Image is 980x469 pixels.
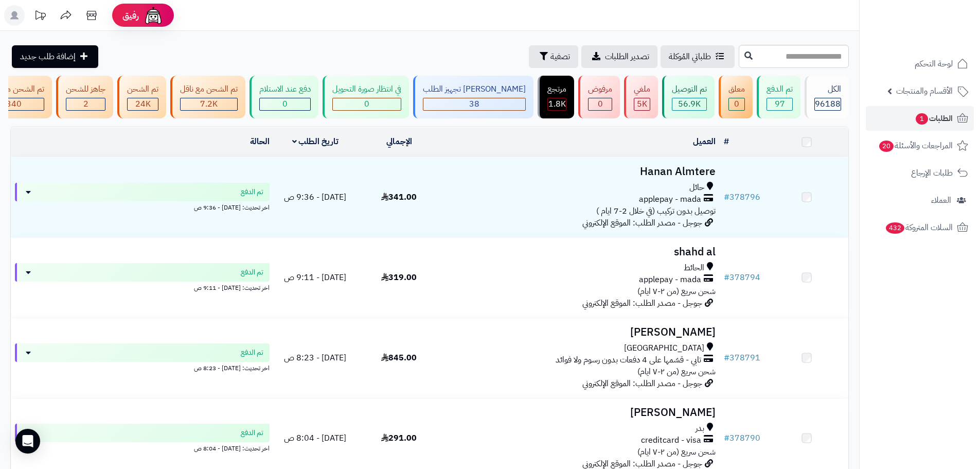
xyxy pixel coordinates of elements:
[381,352,417,364] span: 845.00
[582,297,702,309] span: جوجل - مصدر الطلب: الموقع الإلكتروني
[582,217,702,229] span: جوجل - مصدر الطلب: الموقع الإلكتروني
[598,98,603,110] span: 0
[724,191,729,203] span: #
[143,5,164,26] img: ai-face.png
[550,50,570,63] span: تصفية
[734,98,739,110] span: 0
[879,141,894,152] span: 20
[916,113,928,125] span: 1
[878,138,953,153] span: المراجعات والأسئلة
[684,262,704,274] span: الحائط
[556,354,701,366] span: تابي - قسّمها على 4 دفعات بدون رسوم ولا فوائد
[83,98,88,110] span: 2
[641,435,701,446] span: creditcard - visa
[241,348,263,358] span: تم الدفع
[66,98,105,110] div: 2
[661,45,735,68] a: طلباتي المُوكلة
[548,98,566,110] div: 1836
[15,429,40,454] div: Open Intercom Messenger
[696,423,704,435] span: بدر
[127,83,158,95] div: تم الشحن
[689,182,704,194] span: حائل
[660,76,717,118] a: تم التوصيل 56.9K
[724,135,729,148] a: #
[672,83,707,95] div: تم التوصيل
[547,83,566,95] div: مرتجع
[381,191,417,203] span: 341.00
[15,201,270,212] div: اخر تحديث: [DATE] - 9:36 ص
[605,50,649,63] span: تصدير الطلبات
[27,5,53,28] a: تحديثات المنصة
[634,83,650,95] div: ملغي
[639,194,701,205] span: applepay - mada
[423,98,525,110] div: 38
[115,76,168,118] a: تم الشحن 24K
[639,274,701,286] span: applepay - mada
[181,98,237,110] div: 7222
[260,98,310,110] div: 0
[637,446,716,458] span: شحن سريع (من ٢-٧ ايام)
[180,83,238,95] div: تم الشحن مع ناقل
[866,133,974,158] a: المراجعات والأسئلة20
[6,98,22,110] span: 340
[284,271,346,284] span: [DATE] - 9:11 ص
[250,135,270,148] a: الحالة
[386,135,412,148] a: الإجمالي
[886,222,904,234] span: 432
[724,191,760,203] a: #378796
[866,51,974,76] a: لوحة التحكم
[724,271,760,284] a: #378794
[624,342,704,354] span: [GEOGRAPHIC_DATA]
[915,57,953,71] span: لوحة التحكم
[634,98,650,110] div: 4993
[622,76,660,118] a: ملغي 5K
[284,352,346,364] span: [DATE] - 8:23 ص
[15,362,270,373] div: اخر تحديث: [DATE] - 8:23 ص
[381,432,417,444] span: 291.00
[724,432,729,444] span: #
[767,98,792,110] div: 97
[259,83,311,95] div: دفع عند الاستلام
[729,98,744,110] div: 0
[320,76,411,118] a: في انتظار صورة التحويل 0
[581,45,657,68] a: تصدير الطلبات
[200,98,218,110] span: 7.2K
[724,271,729,284] span: #
[247,76,320,118] a: دفع عند الاستلام 0
[529,45,578,68] button: تصفية
[135,98,151,110] span: 24K
[54,76,115,118] a: جاهز للشحن 2
[637,98,647,110] span: 5K
[767,83,793,95] div: تم الدفع
[728,83,745,95] div: معلق
[896,84,953,98] span: الأقسام والمنتجات
[637,285,716,298] span: شحن سريع (من ٢-٧ ايام)
[693,135,716,148] a: العميل
[724,352,729,364] span: #
[381,271,417,284] span: 319.00
[333,98,401,110] div: 0
[866,215,974,240] a: السلات المتروكة432
[724,352,760,364] a: #378791
[815,98,841,110] span: 96188
[332,83,401,95] div: في انتظار صورة التحويل
[596,205,716,217] span: توصيل بدون تركيب (في خلال 2-7 ايام )
[469,98,479,110] span: 38
[637,366,716,378] span: شحن سريع (من ٢-٧ ايام)
[168,76,247,118] a: تم الشحن مع ناقل 7.2K
[20,50,76,63] span: إضافة طلب جديد
[724,432,760,444] a: #378790
[445,326,716,338] h3: [PERSON_NAME]
[445,407,716,419] h3: [PERSON_NAME]
[445,246,716,258] h3: shahd al
[588,83,612,95] div: مرفوض
[241,428,263,438] span: تم الدفع
[775,98,785,110] span: 97
[423,83,526,95] div: [PERSON_NAME] تجهيز الطلب
[445,166,716,178] h3: Hanan Almtere
[717,76,755,118] a: معلق 0
[15,282,270,292] div: اخر تحديث: [DATE] - 9:11 ص
[241,267,263,277] span: تم الدفع
[122,9,139,22] span: رفيق
[282,98,288,110] span: 0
